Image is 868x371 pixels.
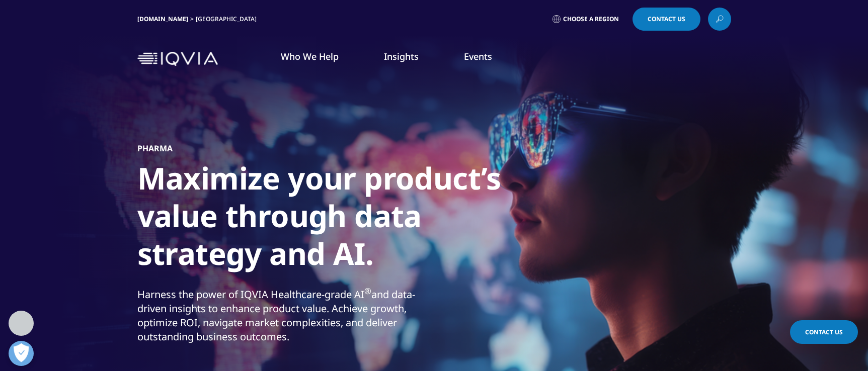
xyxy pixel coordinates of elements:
[364,285,371,297] sup: ®
[384,50,419,62] a: Insights
[196,15,261,23] div: [GEOGRAPHIC_DATA]
[137,15,188,23] a: [DOMAIN_NAME]
[648,16,685,22] span: Contact Us
[137,159,515,279] h1: Maximize your product’s value through data strategy and AI.
[137,143,173,153] h5: PHARMA
[805,328,843,336] span: Contact Us
[790,320,858,344] a: Contact Us
[9,341,34,366] button: Open Preferences
[563,15,619,23] span: Choose a Region
[633,8,700,31] a: Contact Us
[137,288,432,350] p: Harness the power of IQVIA Healthcare-grade AI and data-driven insights to enhance product value....
[222,35,731,82] nav: Primary
[281,50,339,62] a: Who We Help
[137,52,218,66] img: IQVIA Healthcare Information Technology and Pharma Clinical Research Company
[464,50,492,62] a: Events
